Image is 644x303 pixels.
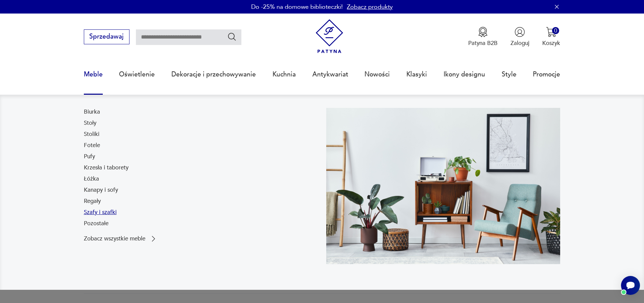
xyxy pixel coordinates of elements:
button: Zaloguj [510,27,529,47]
a: Krzesła i taborety [84,164,128,172]
a: Zobacz produkty [347,3,393,11]
a: Sprzedawaj [84,34,129,40]
a: Antykwariat [312,59,348,90]
a: Szafy i szafki [84,208,117,216]
button: Patyna B2B [468,27,498,47]
img: Ikonka użytkownika [515,27,525,37]
button: Sprzedawaj [84,29,129,44]
a: Meble [84,59,103,90]
a: Ikona medaluPatyna B2B [468,27,498,47]
button: 0Koszyk [542,27,560,47]
p: Patyna B2B [468,39,498,47]
p: Zobacz wszystkie meble [84,236,145,241]
a: Pozostałe [84,219,109,228]
a: Stoły [84,119,96,127]
a: Style [502,59,517,90]
a: Ikony designu [444,59,485,90]
button: Szukaj [227,32,237,42]
a: Zobacz wszystkie meble [84,235,158,243]
img: Patyna - sklep z meblami i dekoracjami vintage [312,19,347,53]
a: Biurka [84,108,100,116]
p: Zaloguj [510,39,529,47]
p: Do -25% na domowe biblioteczki! [251,3,343,11]
a: Dekoracje i przechowywanie [171,59,256,90]
a: Klasyki [406,59,427,90]
img: 969d9116629659dbb0bd4e745da535dc.jpg [326,108,560,264]
a: Kuchnia [272,59,296,90]
a: Regały [84,197,101,205]
div: 0 [552,27,559,34]
img: Ikona koszyka [546,27,556,37]
p: Koszyk [542,39,560,47]
img: Ikona medalu [478,27,488,37]
a: Pufy [84,153,95,161]
a: Oświetlenie [119,59,155,90]
a: Stoliki [84,130,99,138]
a: Kanapy i sofy [84,186,118,194]
a: Łóżka [84,175,99,183]
a: Nowości [364,59,390,90]
iframe: Smartsupp widget button [621,276,640,295]
a: Fotele [84,141,100,149]
a: Promocje [533,59,560,90]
